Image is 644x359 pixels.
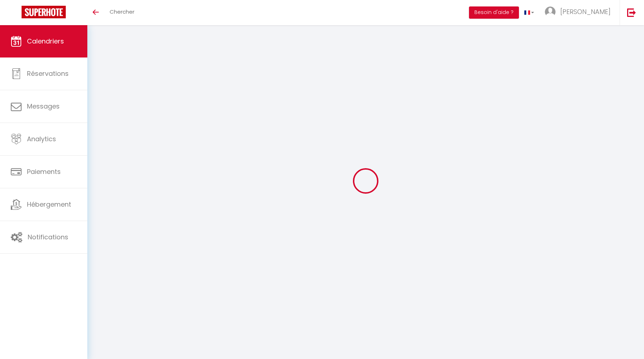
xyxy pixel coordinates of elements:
span: Analytics [27,134,56,143]
span: Hébergement [27,200,71,209]
span: [PERSON_NAME] [560,7,611,16]
button: Besoin d'aide ? [469,6,519,19]
span: Messages [27,102,60,111]
span: Calendriers [27,37,64,46]
span: Paiements [27,167,61,176]
img: ... [545,6,556,17]
span: Notifications [28,233,68,241]
img: logout [627,8,636,17]
span: Réservations [27,69,69,78]
img: Super Booking [22,6,66,18]
span: Chercher [110,8,134,15]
